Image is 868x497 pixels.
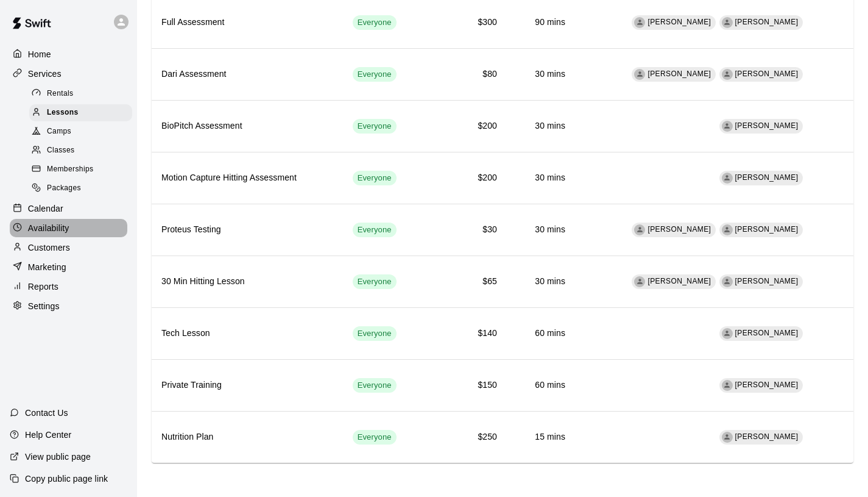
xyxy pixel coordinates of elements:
span: [PERSON_NAME] [647,225,711,234]
span: Everyone [353,276,397,288]
h6: 30 mins [517,171,565,185]
span: [PERSON_NAME] [735,225,799,234]
span: Everyone [353,121,397,132]
a: Memberships [29,160,137,179]
div: This service is visible to all of your customers [353,15,397,30]
a: Lessons [29,103,137,122]
a: Settings [10,297,127,315]
h6: $80 [431,68,497,81]
div: Adam Sobocienski [634,276,645,287]
h6: Motion Capture Hitting Assessment [161,171,333,185]
span: [PERSON_NAME] [647,277,711,285]
div: Ashley Kravitz [722,432,733,443]
a: Reports [10,277,127,296]
div: Adam Sobocienski [722,121,733,132]
span: [PERSON_NAME] [735,18,799,26]
div: Rentals [29,85,132,102]
p: Services [28,68,62,80]
span: Everyone [353,328,397,340]
span: [PERSON_NAME] [735,277,799,285]
h6: $200 [431,120,497,133]
a: Customers [10,238,127,257]
h6: 30 mins [517,275,565,288]
h6: $200 [431,171,497,185]
span: [PERSON_NAME] [735,121,799,130]
div: This service is visible to all of your customers [353,171,397,185]
a: Packages [29,179,137,198]
div: This service is visible to all of your customers [353,119,397,134]
div: Packages [29,180,132,197]
div: Aaron Reesh [722,276,733,287]
a: Marketing [10,258,127,276]
p: Copy public page link [25,473,108,485]
h6: 60 mins [517,379,565,392]
div: Ashley Kravitz [722,224,733,235]
span: [PERSON_NAME] [735,70,799,78]
div: This service is visible to all of your customers [353,274,397,289]
span: [PERSON_NAME] [735,173,799,182]
div: This service is visible to all of your customers [353,430,397,445]
p: View public page [25,451,91,463]
a: Classes [29,141,137,160]
a: Camps [29,123,137,141]
div: Classes [29,142,132,159]
span: [PERSON_NAME] [735,432,799,441]
h6: 90 mins [517,16,565,29]
span: Camps [47,126,71,138]
span: Everyone [353,17,397,29]
h6: 30 mins [517,120,565,133]
p: Help Center [25,429,71,441]
span: Packages [47,182,81,195]
h6: $30 [431,223,497,237]
div: Camps [29,123,132,140]
p: Customers [28,241,70,254]
span: Everyone [353,432,397,443]
div: Adam Sobocienski [722,328,733,339]
div: Ashley Kravitz [722,69,733,80]
div: This service is visible to all of your customers [353,326,397,341]
div: Lessons [29,104,132,121]
div: Adam Sobocienski [634,69,645,80]
p: Home [28,48,51,60]
div: Ashley Kravitz [722,17,733,28]
h6: Proteus Testing [161,223,333,237]
span: Everyone [353,380,397,392]
h6: $150 [431,379,497,392]
h6: 30 Min Hitting Lesson [161,275,333,288]
a: Home [10,45,127,63]
h6: $300 [431,16,497,29]
span: Everyone [353,173,397,184]
div: This service is visible to all of your customers [353,223,397,237]
span: Memberships [47,163,93,176]
div: Adam Sobocienski [634,17,645,28]
span: [PERSON_NAME] [735,329,799,337]
h6: 60 mins [517,327,565,340]
h6: 30 mins [517,68,565,81]
span: Everyone [353,224,397,236]
span: Everyone [353,69,397,80]
h6: BioPitch Assessment [161,120,333,133]
span: Classes [47,145,74,157]
p: Reports [28,281,58,293]
div: Ashley Kravitz [722,380,733,391]
span: [PERSON_NAME] [647,70,711,78]
div: This service is visible to all of your customers [353,67,397,82]
h6: $140 [431,327,497,340]
h6: Dari Assessment [161,68,333,81]
div: Availability [10,219,127,237]
span: Rentals [47,88,74,100]
a: Services [10,65,127,83]
span: Lessons [47,107,79,119]
a: Calendar [10,199,127,218]
div: Adam Sobocienski [634,224,645,235]
h6: Full Assessment [161,16,333,29]
h6: 15 mins [517,431,565,444]
h6: Nutrition Plan [161,431,333,444]
span: [PERSON_NAME] [735,381,799,389]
